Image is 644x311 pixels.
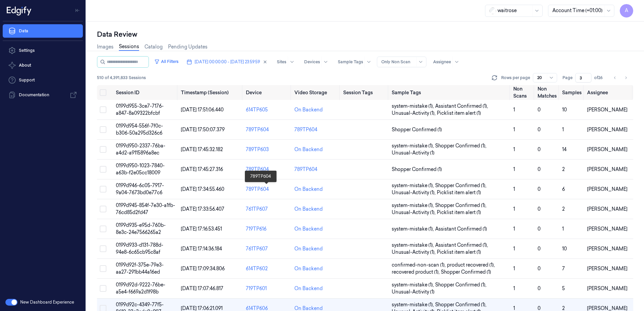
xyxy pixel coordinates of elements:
[513,166,515,172] span: 1
[181,166,223,172] span: [DATE] 17:45:27.316
[441,269,491,276] span: Shopper Confirmed (1)
[100,226,106,232] button: Select row
[437,110,481,117] span: Picklist item alert (1)
[610,73,620,82] button: Go to previous page
[538,107,541,113] span: 0
[294,226,323,233] div: On Backend
[392,288,434,296] span: Unusual-Activity (1)
[587,266,627,272] span: [PERSON_NAME]
[437,189,481,196] span: Picklist item alert (1)
[181,226,222,232] span: [DATE] 17:16:53.451
[392,110,437,117] span: Unusual-Activity (1) ,
[562,226,564,232] span: 1
[559,85,584,100] th: Samples
[513,266,515,272] span: 1
[3,24,83,38] a: Data
[447,262,496,269] span: product recovered (1) ,
[587,206,627,212] span: [PERSON_NAME]
[100,166,106,173] button: Select row
[100,285,106,292] button: Select row
[587,107,627,113] span: [PERSON_NAME]
[392,249,437,256] span: Unusual-Activity (1) ,
[562,206,565,212] span: 2
[100,126,106,133] button: Select row
[294,166,317,173] div: 789TP604
[184,57,270,67] button: [DATE] 00:00:00 - [DATE] 23:59:59
[562,166,565,172] span: 2
[538,146,541,152] span: 0
[181,246,222,252] span: [DATE] 17:14:36.184
[535,85,559,100] th: Non Matches
[72,5,83,16] button: Toggle Navigation
[513,107,515,113] span: 1
[181,127,225,133] span: [DATE] 17:50:07.379
[538,206,541,212] span: 0
[513,285,515,291] span: 1
[246,166,289,173] div: 789TP604
[587,226,627,232] span: [PERSON_NAME]
[435,242,489,249] span: Assistant Confirmed (1) ,
[100,146,106,153] button: Select row
[181,206,224,212] span: [DATE] 17:33:56.407
[538,246,541,252] span: 0
[246,285,289,292] div: 719TP601
[435,142,488,149] span: Shopper Confirmed (1) ,
[294,265,323,272] div: On Backend
[392,262,447,269] span: confirmed-non-scan (1) ,
[538,226,541,232] span: 0
[392,166,442,173] span: Shopper Confirmed (1)
[562,146,567,152] span: 14
[562,186,565,192] span: 6
[3,73,83,87] a: Support
[97,30,633,39] div: Data Review
[435,226,487,233] span: Assistant Confirmed (1)
[100,245,106,252] button: Select row
[100,106,106,113] button: Select row
[116,262,164,275] span: 0199d92f-375e-79e3-aa27-291bb44a16ed
[621,73,631,82] button: Go to next page
[538,186,541,192] span: 0
[116,242,163,255] span: 0199d933-d131-788d-94e8-6c65cb95c8af
[292,85,341,100] th: Video Storage
[392,269,441,276] span: recovered product (1) ,
[243,85,292,100] th: Device
[587,127,627,133] span: [PERSON_NAME]
[246,206,289,213] div: 761TP607
[562,246,567,252] span: 10
[392,242,435,249] span: system-mistake (1) ,
[435,301,488,308] span: Shopper Confirmed (1) ,
[435,202,488,209] span: Shopper Confirmed (1) ,
[181,107,224,113] span: [DATE] 17:51:06.440
[513,186,515,192] span: 1
[246,126,289,133] div: 789TP604
[97,43,114,50] a: Images
[437,249,481,256] span: Picklist item alert (1)
[3,59,83,72] button: About
[562,75,573,81] span: Page
[562,266,565,272] span: 7
[294,285,323,292] div: On Backend
[513,206,515,212] span: 1
[294,186,323,193] div: On Backend
[587,246,627,252] span: [PERSON_NAME]
[294,146,323,153] div: On Backend
[100,186,106,193] button: Select row
[392,126,442,133] span: Shopper Confirmed (1)
[435,182,488,189] span: Shopper Confirmed (1) ,
[392,182,435,189] span: system-mistake (1) ,
[587,146,627,152] span: [PERSON_NAME]
[116,103,164,116] span: 0199d955-3ce7-7176-a847-8a09322bfcbf
[392,189,437,196] span: Unusual-Activity (1) ,
[392,202,435,209] span: system-mistake (1) ,
[3,44,83,57] a: Settings
[392,281,435,288] span: system-mistake (1) ,
[610,73,631,82] nav: pagination
[294,126,317,133] div: 789TP604
[152,56,181,67] button: All Filters
[181,285,223,291] span: [DATE] 17:07:46.817
[538,266,541,272] span: 0
[246,265,289,272] div: 614TP602
[501,75,530,81] p: Rows per page
[538,166,541,172] span: 0
[246,226,289,233] div: 719TP616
